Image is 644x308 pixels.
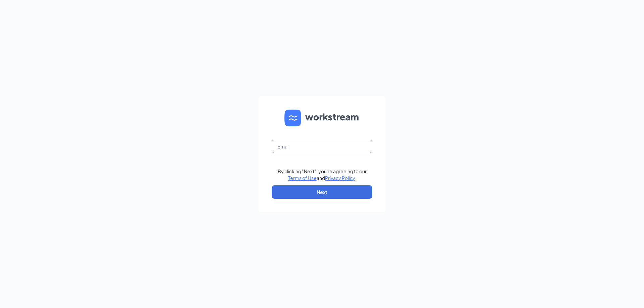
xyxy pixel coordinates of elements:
div: By clicking "Next", you're agreeing to our and . [278,168,367,181]
button: Next [272,185,372,199]
a: Terms of Use [288,175,317,181]
input: Email [272,140,372,153]
img: WS logo and Workstream text [284,110,360,126]
a: Privacy Policy [325,175,355,181]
